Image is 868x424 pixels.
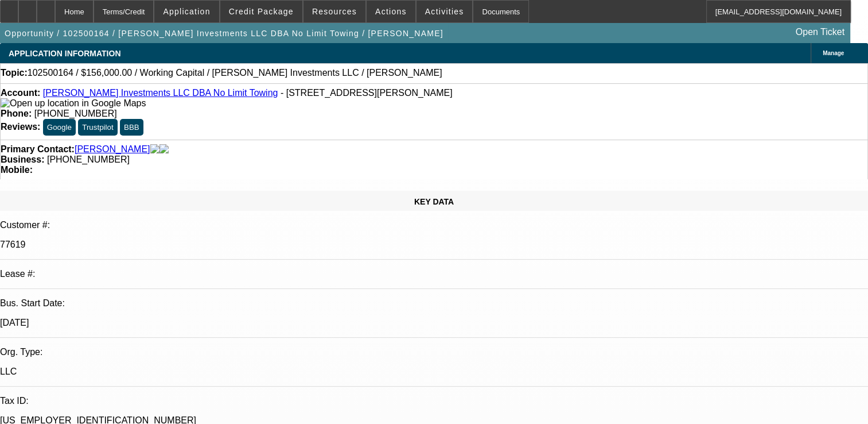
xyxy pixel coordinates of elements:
[281,88,453,98] span: - [STREET_ADDRESS][PERSON_NAME]
[9,49,120,58] span: APPLICATION INFORMATION
[1,144,75,155] strong: Primary Contact:
[163,7,210,16] span: Application
[375,7,407,16] span: Actions
[303,1,365,22] button: Resources
[47,155,130,164] span: [PHONE_NUMBER]
[367,1,415,22] button: Actions
[1,88,40,98] strong: Account:
[1,98,146,109] img: Open up location in Google Maps
[791,22,849,42] a: Open Ticket
[34,109,117,118] span: [PHONE_NUMBER]
[1,165,33,175] strong: Mobile:
[229,7,294,16] span: Credit Package
[75,144,150,155] a: [PERSON_NAME]
[1,155,44,164] strong: Business:
[312,7,357,16] span: Resources
[1,68,28,78] strong: Topic:
[425,7,464,16] span: Activities
[159,144,169,155] img: linkedin-icon.png
[150,144,159,155] img: facebook-icon.png
[120,119,143,136] button: BBB
[417,1,473,22] button: Activities
[1,98,146,108] a: View Google Maps
[823,50,844,56] span: Manage
[414,197,454,206] span: KEY DATA
[154,1,219,22] button: Application
[5,29,443,38] span: Opportunity / 102500164 / [PERSON_NAME] Investments LLC DBA No Limit Towing / [PERSON_NAME]
[28,68,442,78] span: 102500164 / $156,000.00 / Working Capital / [PERSON_NAME] Investments LLC / [PERSON_NAME]
[220,1,302,22] button: Credit Package
[43,88,278,98] a: [PERSON_NAME] Investments LLC DBA No Limit Towing
[78,119,117,136] button: Trustpilot
[1,109,32,118] strong: Phone:
[43,119,76,136] button: Google
[1,122,40,132] strong: Reviews:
